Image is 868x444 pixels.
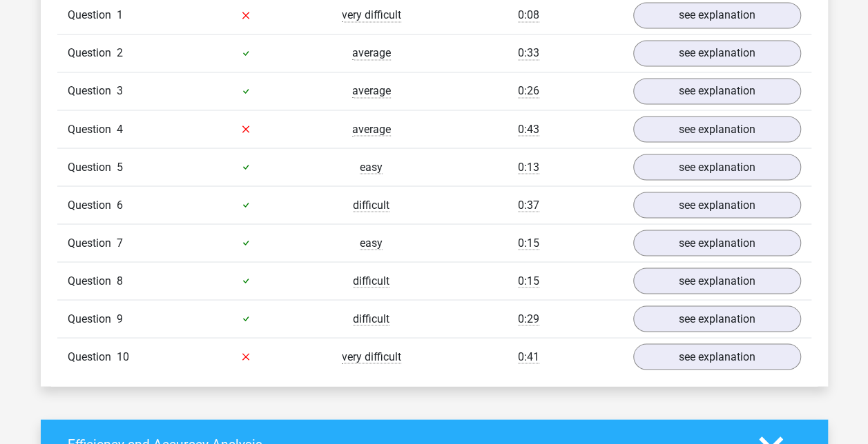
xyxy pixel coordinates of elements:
[117,350,129,363] span: 10
[518,84,539,98] span: 0:26
[633,116,801,142] a: see explanation
[117,84,123,97] span: 3
[68,83,117,99] span: Question
[117,122,123,135] span: 4
[342,8,401,22] span: very difficult
[633,40,801,66] a: see explanation
[353,312,389,325] span: difficult
[68,45,117,61] span: Question
[518,312,539,325] span: 0:29
[352,122,391,136] span: average
[117,160,123,173] span: 5
[353,274,389,287] span: difficult
[117,312,123,325] span: 9
[633,343,801,370] a: see explanation
[518,350,539,363] span: 0:41
[117,274,123,287] span: 8
[117,46,123,59] span: 2
[352,46,391,60] span: average
[353,198,389,212] span: difficult
[68,196,117,213] span: Question
[117,236,123,249] span: 7
[518,8,539,22] span: 0:08
[68,7,117,23] span: Question
[633,2,801,28] a: see explanation
[633,192,801,218] a: see explanation
[117,8,123,21] span: 1
[68,348,117,365] span: Question
[360,236,383,250] span: easy
[68,159,117,175] span: Question
[68,121,117,137] span: Question
[68,234,117,251] span: Question
[633,230,801,256] a: see explanation
[518,46,539,60] span: 0:33
[68,272,117,289] span: Question
[633,268,801,294] a: see explanation
[352,84,391,98] span: average
[117,198,123,211] span: 6
[518,274,539,287] span: 0:15
[518,198,539,212] span: 0:37
[68,310,117,327] span: Question
[518,236,539,250] span: 0:15
[518,160,539,174] span: 0:13
[518,122,539,136] span: 0:43
[360,160,383,174] span: easy
[633,154,801,180] a: see explanation
[633,305,801,332] a: see explanation
[633,78,801,104] a: see explanation
[342,350,401,363] span: very difficult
